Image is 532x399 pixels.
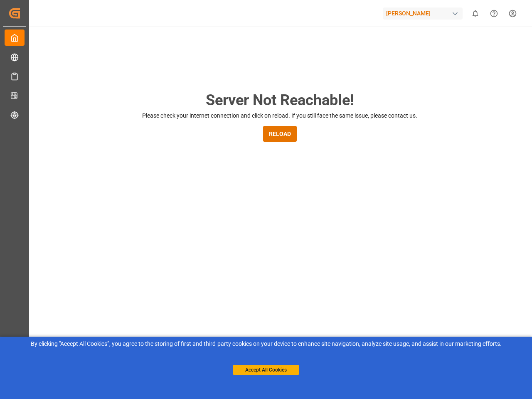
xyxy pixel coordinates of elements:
button: Help Center [485,4,503,23]
button: RELOAD [263,126,297,142]
button: Accept All Cookies [233,365,299,375]
div: By clicking "Accept All Cookies”, you agree to the storing of first and third-party cookies on yo... [6,340,526,348]
button: [PERSON_NAME] [383,5,466,21]
div: [PERSON_NAME] [383,7,463,20]
h2: Server Not Reachable! [206,89,354,111]
button: show 0 new notifications [466,4,485,23]
p: Please check your internet connection and click on reload. If you still face the same issue, plea... [142,111,417,120]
